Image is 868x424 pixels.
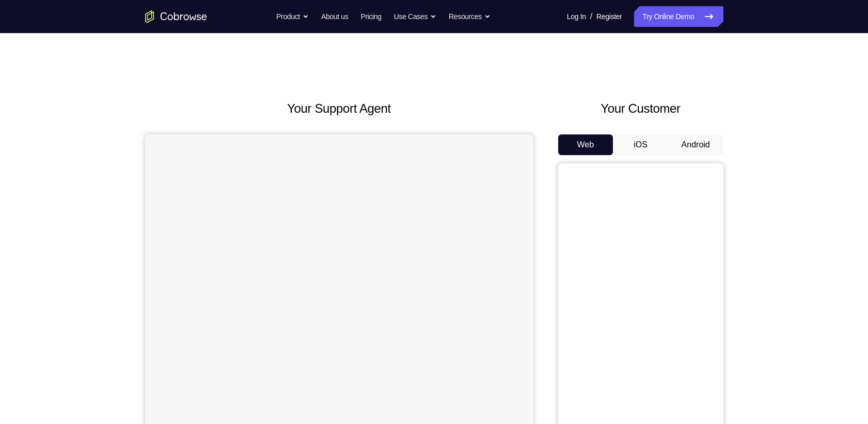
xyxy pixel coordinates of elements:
a: Pricing [360,6,381,27]
button: Use Cases [394,6,436,27]
a: Go to the home page [145,10,207,23]
button: Web [558,134,613,155]
h2: Your Support Agent [145,99,533,118]
button: iOS [613,134,668,155]
a: About us [321,6,348,27]
button: Resources [449,6,491,27]
button: Android [668,134,723,155]
a: Try Online Demo [634,6,723,27]
a: Log In [567,6,586,27]
span: / [590,10,592,23]
button: Product [276,6,309,27]
h2: Your Customer [558,99,723,118]
a: Register [596,6,622,27]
